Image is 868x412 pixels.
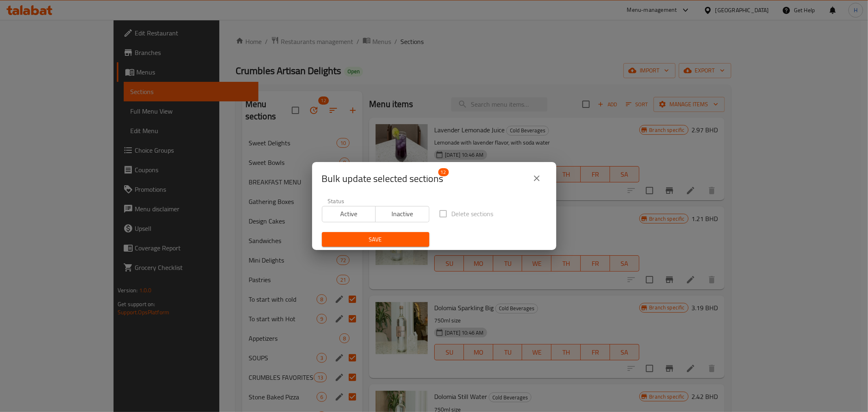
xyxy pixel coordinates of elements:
[379,208,426,220] span: Inactive
[326,208,373,220] span: Active
[527,169,547,188] button: close
[438,168,449,176] span: 12
[452,209,494,219] span: Delete sections
[322,206,376,222] button: Active
[322,232,429,247] button: Save
[322,172,444,185] span: Selected section count
[375,206,429,222] button: Inactive
[328,234,423,245] span: Save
